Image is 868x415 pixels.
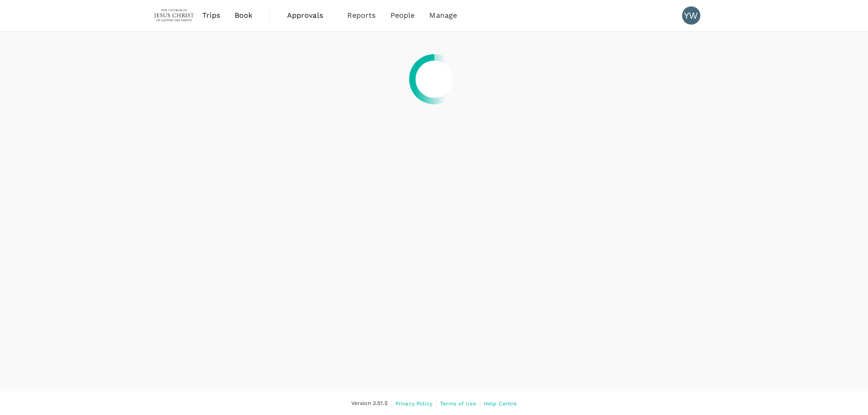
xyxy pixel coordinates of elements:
[202,10,220,21] span: Trips
[154,5,195,26] img: The Malaysian Church of Jesus Christ of Latter-day Saints
[429,10,457,21] span: Manage
[484,399,517,409] a: Help Centre
[682,6,700,25] div: YW
[347,10,376,21] span: Reports
[390,10,415,21] span: People
[235,10,253,21] span: Book
[484,400,517,407] span: Help Centre
[395,399,432,409] a: Privacy Policy
[351,399,388,408] span: Version 3.51.5
[287,10,333,21] span: Approvals
[395,400,432,407] span: Privacy Policy
[440,399,476,409] a: Terms of Use
[440,400,476,407] span: Terms of Use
